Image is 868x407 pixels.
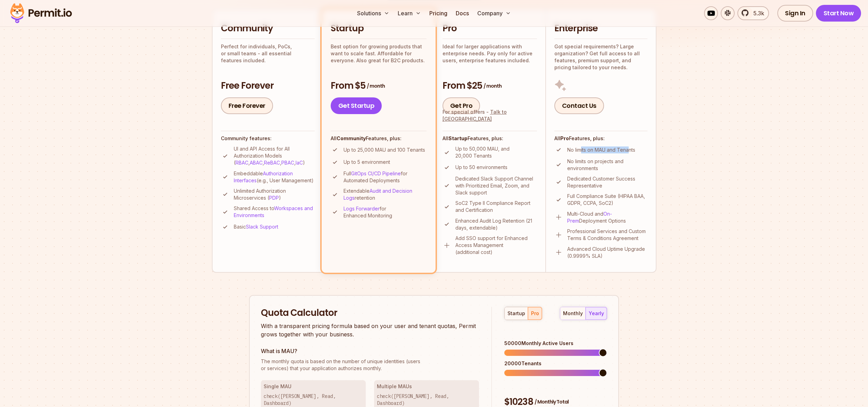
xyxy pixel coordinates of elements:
[7,1,75,25] img: Permit logo
[354,6,392,20] button: Solutions
[455,145,537,159] p: Up to 50,000 MAU, and 20,000 Tenants
[331,43,427,64] p: Best option for growing products that want to scale fast. Affordable for everyone. Also great for...
[567,193,647,207] p: Full Compliance Suite (HIPAA BAA, GDPR, CCPA, SoC2)
[234,205,315,219] p: Shared Access to
[567,146,635,153] p: No limits on MAU and Tenants
[344,206,380,212] a: Logs Forwarder
[246,224,278,230] a: Slack Support
[560,135,569,141] strong: Pro
[344,146,425,153] p: Up to 25,000 MAU and 100 Tenants
[455,164,507,171] p: Up to 50 environments
[395,6,424,20] button: Learn
[563,310,583,317] div: monthly
[443,97,480,114] a: Get Pro
[221,80,315,92] h3: Free Forever
[331,22,427,35] h2: Startup
[567,210,647,224] p: Multi-Cloud and Deployment Options
[455,235,537,256] p: Add SSO support for Enhanced Access Management (additional cost)
[567,228,647,242] p: Professional Services and Custom Terms & Conditions Agreement
[234,170,293,183] a: Authorization Interfaces
[816,5,861,22] a: Start Now
[567,246,647,260] p: Advanced Cloud Uptime Upgrade (0.9999% SLA)
[377,383,476,390] h3: Multiple MAUs
[554,97,604,114] a: Contact Us
[777,5,813,22] a: Sign In
[221,135,315,142] h4: Community features:
[344,188,412,201] a: Audit and Decision Logs
[455,217,537,231] p: Enhanced Audit Log Retention (21 days, extendable)
[443,43,537,64] p: Ideal for larger applications with enterprise needs. Pay only for active users, enterprise featur...
[269,195,279,201] a: PDP
[443,135,537,142] h4: All Features, plus:
[296,160,303,166] a: IaC
[331,97,382,114] a: Get Startup
[535,398,569,405] span: / Monthly Total
[344,170,427,184] p: Full for Automated Deployments
[337,135,366,141] strong: Community
[344,159,390,166] p: Up to 5 environment
[567,175,647,189] p: Dedicated Customer Success Representative
[234,145,315,166] p: UI and API Access for All Authorization Models ( , , , , )
[448,135,468,141] strong: Startup
[261,358,479,365] span: The monthly quota is based on the number of unique identities (users
[443,80,537,92] h3: From $25
[234,170,315,184] p: Embeddable (e.g., User Management)
[261,347,479,355] h3: What is MAU?
[234,187,315,201] p: Unlimited Authorization Microservices ( )
[261,307,479,319] h2: Quota Calculator
[483,82,502,89] span: / month
[443,109,537,122] div: For special offers -
[235,160,248,166] a: RBAC
[455,175,537,196] p: Dedicated Slack Support Channel with Prioritized Email, Zoom, and Slack support
[737,6,769,20] a: 5.3k
[264,383,363,390] h3: Single MAU
[554,22,647,35] h2: Enterprise
[261,358,479,372] p: or services) that your application authorizes monthly.
[443,22,537,35] h2: Pro
[344,205,427,219] p: for Enhanced Monitoring
[567,158,647,172] p: No limits on projects and environments
[504,340,607,347] div: 50000 Monthly Active Users
[453,6,472,20] a: Docs
[504,360,607,367] div: 20000 Tenants
[507,310,525,317] div: startup
[331,80,427,92] h3: From $5
[221,97,273,114] a: Free Forever
[234,223,278,230] p: Basic
[331,135,427,142] h4: All Features, plus:
[749,9,764,17] span: 5.3k
[221,22,315,35] h2: Community
[221,43,315,64] p: Perfect for individuals, PoCs, or small teams - all essential features included.
[281,160,294,166] a: PBAC
[344,187,427,201] p: Extendable retention
[427,6,450,20] a: Pricing
[554,135,647,142] h4: All Features, plus:
[554,43,647,71] p: Got special requirements? Large organization? Get full access to all features, premium support, a...
[474,6,514,20] button: Company
[261,322,479,338] p: With a transparent pricing formula based on your user and tenant quotas, Permit grows together wi...
[351,170,401,176] a: GitOps CI/CD Pipeline
[250,160,263,166] a: ABAC
[567,211,612,224] a: On-Prem
[367,82,385,89] span: / month
[455,200,537,214] p: SoC2 Type II Compliance Report and Certification
[264,160,280,166] a: ReBAC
